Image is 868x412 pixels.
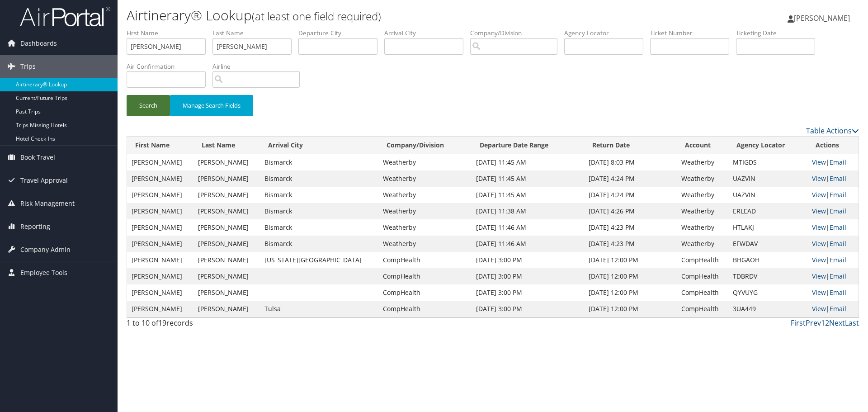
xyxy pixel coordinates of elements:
span: Travel Approval [20,169,68,192]
label: Last Name [212,28,298,38]
td: [PERSON_NAME] [127,301,193,317]
td: CompHealth [378,252,472,268]
td: Bismarck [260,203,378,219]
td: [DATE] 11:38 AM [472,203,584,219]
a: View [812,272,826,280]
td: Weatherby [378,154,472,170]
div: 1 to 10 of records [127,317,300,333]
td: [PERSON_NAME] [193,203,260,219]
td: Bismarck [260,154,378,170]
a: View [812,158,826,166]
td: CompHealth [378,284,472,301]
td: UAZVIN [728,187,807,203]
th: Agency Locator: activate to sort column ascending [728,137,807,154]
td: [PERSON_NAME] [193,187,260,203]
a: View [812,304,826,313]
label: Ticket Number [650,28,736,38]
td: [PERSON_NAME] [127,236,193,252]
td: CompHealth [378,301,472,317]
td: CompHealth [677,268,729,284]
a: View [812,207,826,215]
td: Weatherby [378,187,472,203]
td: [DATE] 12:00 PM [584,284,677,301]
label: Airline [212,62,307,71]
td: CompHealth [378,268,472,284]
button: Search [127,95,170,116]
td: [PERSON_NAME] [193,301,260,317]
td: [DATE] 4:26 PM [584,203,677,219]
a: Email [830,223,846,232]
td: | [807,187,859,203]
td: [PERSON_NAME] [193,284,260,301]
td: 3UA449 [728,301,807,317]
td: [DATE] 12:00 PM [584,268,677,284]
a: Prev [806,318,821,328]
th: Actions [807,137,859,154]
td: [PERSON_NAME] [193,236,260,252]
td: | [807,219,859,236]
td: [DATE] 11:45 AM [472,187,584,203]
label: Air Confirmation [127,62,212,71]
a: Table Actions [806,126,859,136]
a: View [812,239,826,248]
td: Bismarck [260,236,378,252]
a: 2 [825,318,829,328]
td: [DATE] 4:23 PM [584,219,677,236]
a: View [812,223,826,232]
td: Bismarck [260,170,378,187]
td: QYVUYG [728,284,807,301]
th: Company/Division [378,137,472,154]
label: Ticketing Date [736,28,822,38]
a: View [812,190,826,199]
td: | [807,252,859,268]
td: CompHealth [677,284,729,301]
td: [DATE] 11:45 AM [472,154,584,170]
a: Email [830,256,846,264]
th: Last Name: activate to sort column ascending [193,137,260,154]
td: [PERSON_NAME] [127,268,193,284]
td: [PERSON_NAME] [127,154,193,170]
a: Email [830,272,846,280]
td: [PERSON_NAME] [127,252,193,268]
a: Next [829,318,845,328]
td: Tulsa [260,301,378,317]
span: Employee Tools [20,261,67,284]
a: View [812,174,826,183]
td: Weatherby [677,219,729,236]
td: [PERSON_NAME] [127,284,193,301]
td: EFWDAV [728,236,807,252]
th: Account: activate to sort column ascending [677,137,729,154]
td: [PERSON_NAME] [193,252,260,268]
td: [PERSON_NAME] [193,268,260,284]
a: View [812,288,826,297]
td: ERLEAD [728,203,807,219]
td: | [807,268,859,284]
td: [DATE] 12:00 PM [584,301,677,317]
img: airportal-logo.png [20,6,110,27]
a: Email [830,239,846,248]
td: HTLAKJ [728,219,807,236]
td: [DATE] 3:00 PM [472,252,584,268]
span: Trips [20,55,36,78]
td: Weatherby [378,219,472,236]
td: [DATE] 11:46 AM [472,236,584,252]
td: [DATE] 3:00 PM [472,268,584,284]
td: CompHealth [677,252,729,268]
td: | [807,236,859,252]
td: [US_STATE][GEOGRAPHIC_DATA] [260,252,378,268]
td: TDBRDV [728,268,807,284]
span: 19 [158,318,166,328]
td: [DATE] 4:24 PM [584,170,677,187]
td: Bismarck [260,187,378,203]
td: | [807,154,859,170]
td: [PERSON_NAME] [127,170,193,187]
th: Departure Date Range: activate to sort column ascending [472,137,584,154]
a: Email [830,207,846,215]
a: Email [830,190,846,199]
td: BHGAOH [728,252,807,268]
small: (at least one field required) [252,9,381,24]
td: [PERSON_NAME] [193,170,260,187]
span: Company Admin [20,238,71,261]
a: Last [845,318,859,328]
td: [PERSON_NAME] [193,154,260,170]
